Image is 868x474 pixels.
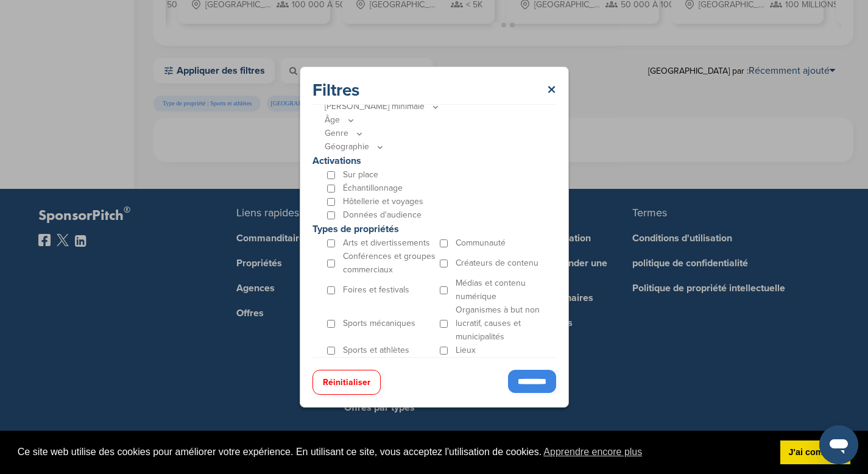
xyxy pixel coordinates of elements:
[325,141,369,152] font: Géographie
[547,79,556,101] a: ×
[780,440,850,465] a: ignorer le message de cookie
[325,115,340,125] font: Âge
[819,425,858,464] iframe: Bouton de lancement de la fenêtre de messagerie
[343,183,403,193] font: Échantillonnage
[542,443,644,461] a: en savoir plus sur les cookies
[18,447,542,457] font: Ce site web utilise des cookies pour améliorer votre expérience. En utilisant ce site, vous accep...
[788,447,842,457] font: J'ai compris!
[343,169,378,180] font: Sur place
[325,101,425,111] font: [PERSON_NAME] minimale
[325,128,348,138] font: Genre
[543,447,642,457] font: Apprendre encore plus
[312,155,361,167] font: Activations
[312,80,359,101] font: Filtres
